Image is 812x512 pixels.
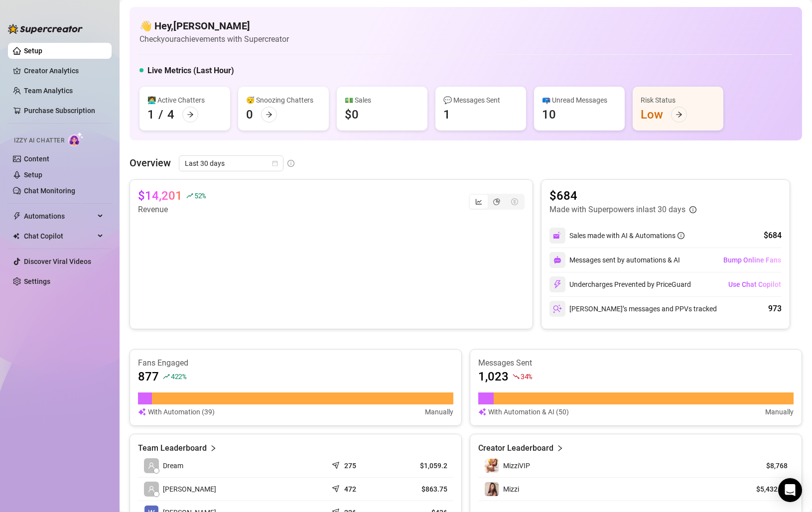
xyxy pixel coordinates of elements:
[569,230,684,241] div: Sales made with AI & Automations
[24,187,75,195] a: Chat Monitoring
[24,277,50,285] a: Settings
[138,442,207,454] article: Team Leaderboard
[24,257,91,265] a: Discover Viral Videos
[469,194,525,210] div: segmented control
[24,87,73,95] a: Team Analytics
[194,191,206,200] span: 52 %
[723,256,781,264] span: Bump Online Fans
[553,256,561,264] img: svg%3e
[24,228,95,244] span: Chat Copilot
[553,304,562,313] img: svg%3e
[641,95,715,106] div: Risk Status
[13,233,19,240] img: Chat Copilot
[210,442,217,454] span: right
[764,230,782,242] div: $684
[677,232,684,239] span: info-circle
[723,252,782,268] button: Bump Online Fans
[521,372,532,381] span: 34 %
[553,231,562,240] img: svg%3e
[24,155,49,163] a: Content
[768,303,782,315] div: 973
[139,33,289,45] article: Check your achievements with Supercreator
[148,486,155,493] span: user
[549,188,696,204] article: $684
[549,301,717,317] div: [PERSON_NAME]’s messages and PPVs tracked
[14,136,64,145] span: Izzy AI Chatter
[163,460,183,471] span: Dream
[13,212,21,220] span: thunderbolt
[742,484,788,494] article: $5,432.63
[443,107,450,123] div: 1
[513,373,520,380] span: fall
[163,373,170,380] span: rise
[167,107,174,123] div: 4
[24,103,104,119] a: Purchase Subscription
[332,459,342,469] span: send
[8,24,83,34] img: logo-BBDzfeDw.svg
[246,107,253,123] div: 0
[345,95,419,106] div: 💵 Sales
[742,461,788,471] article: $8,768
[478,369,509,384] article: 1,023
[485,482,499,496] img: Mizzi
[138,406,146,417] img: svg%3e
[332,483,342,493] span: send
[485,459,499,473] img: MizziVIP
[287,160,294,167] span: info-circle
[24,63,104,79] a: Creator Analytics
[185,156,277,171] span: Last 30 days
[345,107,359,123] div: $0
[728,280,781,288] span: Use Chat Copilot
[556,442,563,454] span: right
[443,95,518,106] div: 💬 Messages Sent
[396,461,447,471] article: $1,059.2
[549,204,685,216] article: Made with Superpowers in last 30 days
[478,406,486,417] img: svg%3e
[187,111,194,118] span: arrow-right
[478,442,553,454] article: Creator Leaderboard
[549,276,691,292] div: Undercharges Prevented by PriceGuard
[171,372,186,381] span: 422 %
[24,47,42,55] a: Setup
[272,160,278,166] span: calendar
[549,252,680,268] div: Messages sent by automations & AI
[778,478,802,502] div: Open Intercom Messenger
[728,276,782,292] button: Use Chat Copilot
[344,484,356,494] article: 472
[24,208,95,224] span: Automations
[147,65,234,77] h5: Live Metrics (Last Hour)
[503,462,530,470] span: MizziVIP
[138,204,206,216] article: Revenue
[186,192,193,199] span: rise
[148,406,215,417] article: With Automation (39)
[542,95,617,106] div: 📪 Unread Messages
[68,132,84,146] img: AI Chatter
[130,155,171,170] article: Overview
[689,206,696,213] span: info-circle
[396,484,447,494] article: $863.75
[503,485,519,493] span: Mizzi
[425,406,453,417] article: Manually
[138,369,159,384] article: 877
[542,107,556,123] div: 10
[475,198,482,205] span: line-chart
[765,406,794,417] article: Manually
[147,95,222,106] div: 👩‍💻 Active Chatters
[138,188,182,204] article: $14,201
[138,358,453,369] article: Fans Engaged
[139,19,289,33] h4: 👋 Hey, [PERSON_NAME]
[478,358,794,369] article: Messages Sent
[148,462,155,469] span: user
[511,198,518,205] span: dollar-circle
[493,198,500,205] span: pie-chart
[24,171,42,179] a: Setup
[246,95,321,106] div: 😴 Snoozing Chatters
[553,280,562,289] img: svg%3e
[147,107,154,123] div: 1
[163,484,216,495] span: [PERSON_NAME]
[676,111,682,118] span: arrow-right
[266,111,272,118] span: arrow-right
[488,406,569,417] article: With Automation & AI (50)
[344,461,356,471] article: 275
